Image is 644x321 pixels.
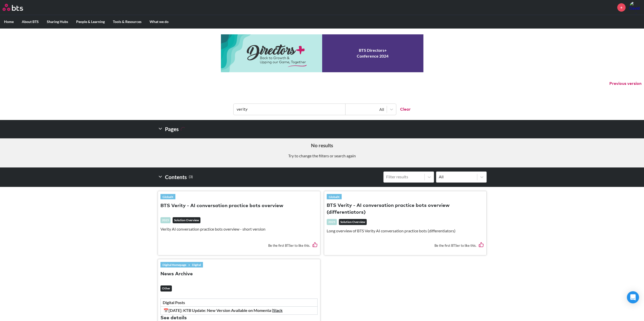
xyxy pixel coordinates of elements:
[234,104,345,115] input: Find contents, pages and demos...
[3,4,23,11] img: BTS Logo
[221,34,423,72] a: Conference 2024
[163,308,273,313] strong: 📅[DATE]: KTB Update: New Version Available on Momenta (
[160,262,203,267] div: »
[327,219,337,225] div: 2025
[158,171,193,183] h2: Contents
[160,194,175,200] a: GlobalX
[160,262,188,267] a: Digital Homepage
[627,291,639,303] div: Open Intercom Messenger
[4,153,640,159] p: Try to change the filters or search again
[327,194,342,200] a: GlobalX
[273,308,283,313] a: Slack
[327,238,484,252] div: Be the first BTSer to like this.
[158,124,186,134] h2: Pages
[160,226,318,232] p: Verity AI conversation practice bots overview - short version
[327,228,484,234] p: Long overview of BTS Verity AI conversation practice bots (differentiators)
[327,202,484,216] button: BTS Verity - AI conversation practice bots overview (differentiators)
[386,174,422,180] div: Filter results
[43,15,72,28] label: Sharing Hubs
[629,1,641,13] a: Profile
[163,300,185,305] strong: Digital Posts
[173,217,200,223] em: Solution Overview
[160,203,283,209] button: BTS Verity - AI conversation practice bots overview
[160,271,193,278] button: News Archive
[3,4,32,11] a: Go home
[72,15,109,28] label: People & Learning
[190,262,203,267] a: Digital
[629,1,641,13] img: David Bruce
[160,217,171,223] div: 2025
[109,15,146,28] label: Tools & Resources
[18,15,43,28] label: About BTS
[4,142,640,149] h5: No results
[189,174,193,180] small: ( 3 )
[160,285,172,291] em: Other
[396,104,411,115] button: Clear
[339,219,367,225] em: Solution Overview
[439,174,474,180] div: All
[609,81,641,86] button: Previous version
[348,107,384,112] div: All
[146,15,173,28] label: What we do
[160,238,318,252] div: Be the first BTSer to like this.
[617,3,626,12] a: +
